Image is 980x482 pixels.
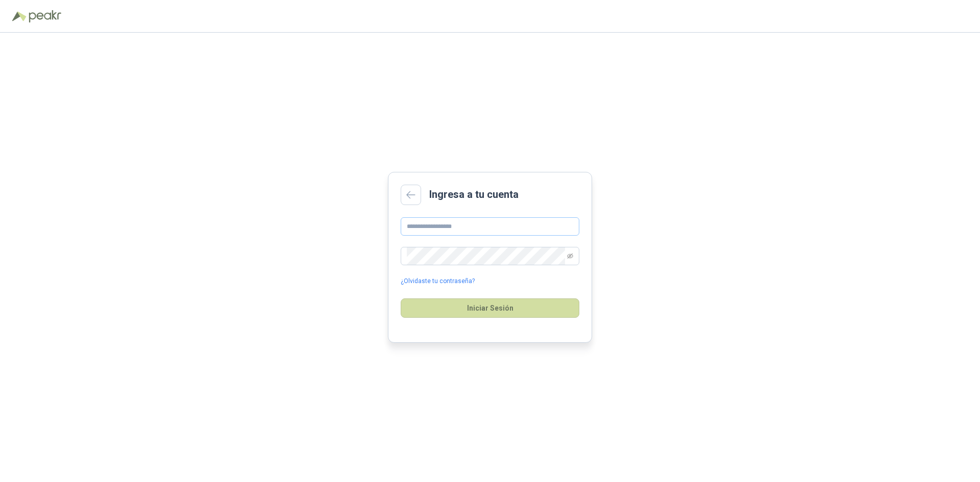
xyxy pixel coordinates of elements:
img: Logo [12,11,27,21]
h2: Ingresa a tu cuenta [429,187,519,202]
a: ¿Olvidaste tu contraseña? [401,276,475,286]
span: eye-invisible [567,253,573,259]
button: Iniciar Sesión [401,298,579,318]
img: Peakr [29,10,61,22]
